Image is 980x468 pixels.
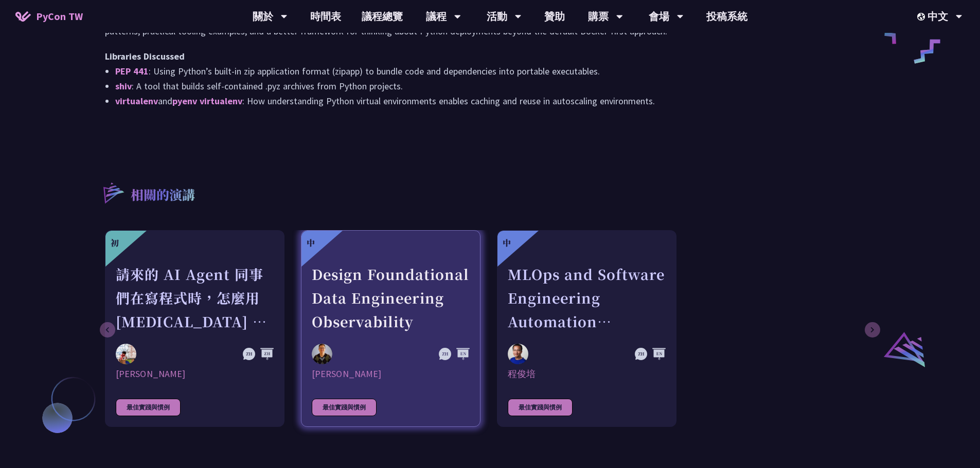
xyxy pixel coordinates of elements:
a: 中 MLOps and Software Engineering Automation Challenges in Production 程俊培 程俊培 最佳實踐與慣例 [497,230,676,427]
li: : A tool that builds self-contained .pyz archives from Python projects. [115,79,875,93]
img: Keith Yang [116,344,136,364]
p: 相關的演講 [131,185,195,206]
li: and : How understanding Python virtual environments enables caching and reuse in autoscaling envi... [115,93,875,108]
div: 最佳實踐與慣例 [312,399,377,416]
div: 初 [111,237,119,249]
a: shiv [115,80,132,92]
a: PEP 441 [115,65,149,77]
div: 中 [503,237,511,249]
div: 最佳實踐與慣例 [508,399,573,416]
a: PyCon TW [5,4,93,29]
div: Design Foundational Data Engineering Observability [312,263,470,333]
div: MLOps and Software Engineering Automation Challenges in Production [508,263,666,333]
div: 請來的 AI Agent 同事們在寫程式時，怎麼用 [MEDICAL_DATA] 去除各種幻想與盲點 [116,263,274,333]
img: Home icon of PyCon TW 2025 [15,11,31,22]
img: Locale Icon [917,13,928,21]
li: : Using Python’s built-in zip application format (zipapp) to bundle code and dependencies into po... [115,64,875,79]
h3: Libraries Discussed [105,49,875,64]
img: 程俊培 [508,344,528,364]
div: 中 [307,237,315,249]
div: [PERSON_NAME] [116,368,274,380]
img: Shuhsi Lin [312,344,332,364]
img: r3.8d01567.svg [88,167,138,217]
a: virtualenv [115,95,158,107]
div: [PERSON_NAME] [312,368,470,380]
div: 最佳實踐與慣例 [116,399,181,416]
div: 程俊培 [508,368,666,380]
a: pyenv virtualenv [172,95,242,107]
span: PyCon TW [36,9,83,24]
a: 中 Design Foundational Data Engineering Observability Shuhsi Lin [PERSON_NAME] 最佳實踐與慣例 [301,230,480,427]
a: 初 請來的 AI Agent 同事們在寫程式時，怎麼用 [MEDICAL_DATA] 去除各種幻想與盲點 Keith Yang [PERSON_NAME] 最佳實踐與慣例 [105,230,284,427]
